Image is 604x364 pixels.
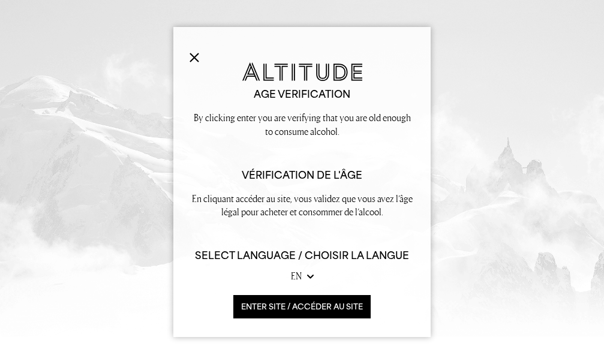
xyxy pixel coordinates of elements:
img: Close [190,53,199,62]
h2: Age verification [190,88,414,101]
h2: Vérification de l'âge [190,169,414,182]
p: By clicking enter you are verifying that you are old enough to consume alcohol. [190,111,414,138]
h6: Select Language / Choisir la langue [190,249,414,263]
button: ENTER SITE / accéder au site [233,295,371,318]
img: Altitude Gin [242,62,362,81]
p: En cliquant accéder au site, vous validez que vous avez l’âge légal pour acheter et consommer de ... [190,192,414,219]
